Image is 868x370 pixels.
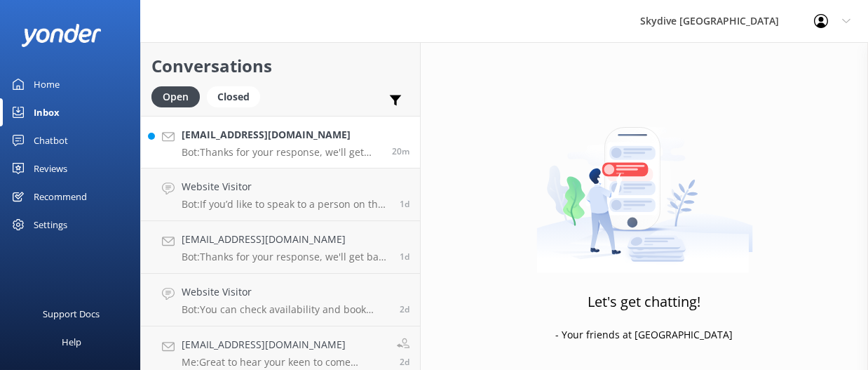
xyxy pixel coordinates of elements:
div: Reviews [34,154,67,183]
div: Recommend [34,183,87,211]
img: yonder-white-logo.png [21,24,102,47]
p: Bot: Thanks for your response, we'll get back to you as soon as we can during opening hours. [182,146,381,159]
div: Open [151,86,200,107]
img: artwork of a man stealing a conversation from at giant smartphone [536,98,753,273]
h3: Let's get chatting! [588,291,701,313]
span: Aug 20 2025 01:15pm (UTC +12:00) Pacific/Auckland [400,356,409,368]
h2: Conversations [151,53,409,79]
div: Home [34,70,60,98]
p: - Your friends at [GEOGRAPHIC_DATA] [556,327,733,343]
span: Aug 21 2025 03:55pm (UTC +12:00) Pacific/Auckland [400,198,409,210]
div: Settings [34,211,67,239]
span: Aug 22 2025 05:58pm (UTC +12:00) Pacific/Auckland [392,145,409,157]
a: [EMAIL_ADDRESS][DOMAIN_NAME]Bot:Thanks for your response, we'll get back to you as soon as we can... [141,116,420,169]
p: Me: Great to hear your keen to come skydive with us during your short time here in [GEOGRAPHIC_DA... [182,356,386,369]
div: Closed [207,86,260,107]
span: Aug 21 2025 09:05am (UTC +12:00) Pacific/Auckland [400,251,409,263]
h4: [EMAIL_ADDRESS][DOMAIN_NAME] [182,337,386,352]
span: Aug 20 2025 05:14pm (UTC +12:00) Pacific/Auckland [400,303,409,315]
div: Inbox [34,98,60,126]
a: Closed [207,88,267,104]
p: Bot: Thanks for your response, we'll get back to you as soon as we can during opening hours. [182,251,389,263]
a: Open [151,88,207,104]
div: Support Docs [43,300,100,328]
h4: [EMAIL_ADDRESS][DOMAIN_NAME] [182,232,389,247]
p: Bot: If you’d like to speak to a person on the Skydive Auckland team, please call [PHONE_NUMBER] ... [182,198,389,211]
h4: Website Visitor [182,179,389,194]
a: Website VisitorBot:You can check availability and book your skydiving experience on our website b... [141,274,420,326]
h4: Website Visitor [182,284,389,300]
a: [EMAIL_ADDRESS][DOMAIN_NAME]Bot:Thanks for your response, we'll get back to you as soon as we can... [141,221,420,274]
div: Help [62,328,81,356]
a: Website VisitorBot:If you’d like to speak to a person on the Skydive Auckland team, please call [... [141,169,420,221]
p: Bot: You can check availability and book your skydiving experience on our website by clicking 'Bo... [182,303,389,316]
div: Chatbot [34,126,68,154]
h4: [EMAIL_ADDRESS][DOMAIN_NAME] [182,127,381,143]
